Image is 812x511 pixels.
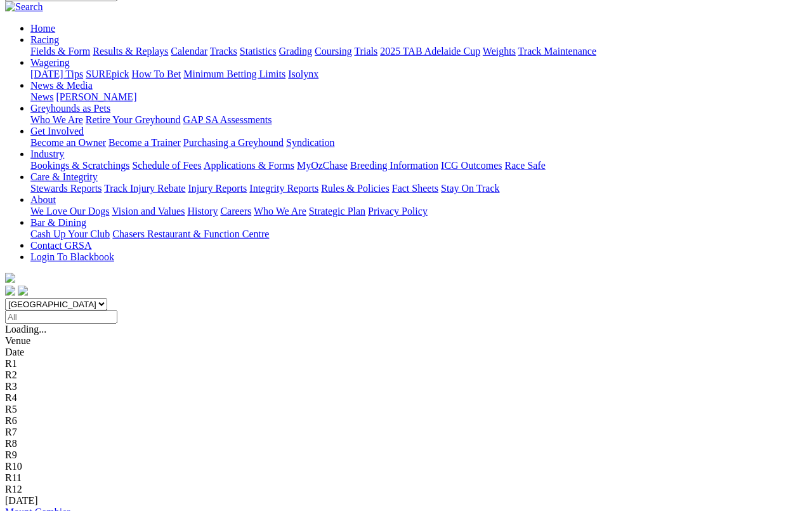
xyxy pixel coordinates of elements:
[5,273,15,283] img: logo-grsa-white.png
[30,114,83,125] a: Who We Are
[297,160,348,171] a: MyOzChase
[86,114,181,125] a: Retire Your Greyhound
[392,183,438,194] a: Fact Sheets
[30,240,91,251] a: Contact GRSA
[288,69,318,79] a: Isolynx
[5,347,807,358] div: Date
[518,46,596,56] a: Track Maintenance
[30,103,110,114] a: Greyhounds as Pets
[30,229,807,240] div: Bar & Dining
[30,137,807,149] div: Get Involved
[220,206,251,216] a: Careers
[112,206,185,216] a: Vision and Values
[354,46,377,56] a: Trials
[368,206,428,216] a: Privacy Policy
[30,69,83,79] a: [DATE] Tips
[483,46,516,56] a: Weights
[315,46,352,56] a: Coursing
[249,183,318,194] a: Integrity Reports
[30,91,53,102] a: News
[30,183,807,194] div: Care & Integrity
[380,46,480,56] a: 2025 TAB Adelaide Cup
[30,160,807,171] div: Industry
[30,206,807,217] div: About
[5,392,807,404] div: R4
[30,46,90,56] a: Fields & Form
[132,160,201,171] a: Schedule of Fees
[93,46,168,56] a: Results & Replays
[5,461,807,472] div: R10
[254,206,306,216] a: Who We Are
[86,69,129,79] a: SUREpick
[5,404,807,415] div: R5
[30,23,55,34] a: Home
[104,183,185,194] a: Track Injury Rebate
[30,57,70,68] a: Wagering
[30,183,101,194] a: Stewards Reports
[30,251,114,262] a: Login To Blackbook
[5,415,807,427] div: R6
[5,1,43,13] img: Search
[183,137,284,148] a: Purchasing a Greyhound
[30,149,64,159] a: Industry
[30,160,129,171] a: Bookings & Scratchings
[321,183,390,194] a: Rules & Policies
[171,46,207,56] a: Calendar
[108,137,181,148] a: Become a Trainer
[30,91,807,103] div: News & Media
[30,217,86,228] a: Bar & Dining
[56,91,136,102] a: [PERSON_NAME]
[183,114,272,125] a: GAP SA Assessments
[30,137,106,148] a: Become an Owner
[5,495,807,507] div: [DATE]
[5,438,807,449] div: R8
[5,472,807,484] div: R11
[286,137,334,148] a: Syndication
[309,206,365,216] a: Strategic Plan
[210,46,237,56] a: Tracks
[30,80,93,91] a: News & Media
[504,160,545,171] a: Race Safe
[5,449,807,461] div: R9
[183,69,285,79] a: Minimum Betting Limits
[5,310,117,324] input: Select date
[30,34,59,45] a: Racing
[5,324,46,335] span: Loading...
[30,171,98,182] a: Care & Integrity
[5,286,15,296] img: facebook.svg
[5,484,807,495] div: R12
[112,229,269,239] a: Chasers Restaurant & Function Centre
[187,206,218,216] a: History
[132,69,181,79] a: How To Bet
[5,335,807,347] div: Venue
[18,286,28,296] img: twitter.svg
[30,114,807,126] div: Greyhounds as Pets
[30,206,109,216] a: We Love Our Dogs
[30,126,84,136] a: Get Involved
[30,69,807,80] div: Wagering
[5,381,807,392] div: R3
[204,160,294,171] a: Applications & Forms
[188,183,247,194] a: Injury Reports
[30,194,56,205] a: About
[279,46,312,56] a: Grading
[441,160,502,171] a: ICG Outcomes
[30,229,110,239] a: Cash Up Your Club
[5,358,807,369] div: R1
[441,183,499,194] a: Stay On Track
[240,46,277,56] a: Statistics
[30,46,807,57] div: Racing
[5,427,807,438] div: R7
[350,160,438,171] a: Breeding Information
[5,369,807,381] div: R2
